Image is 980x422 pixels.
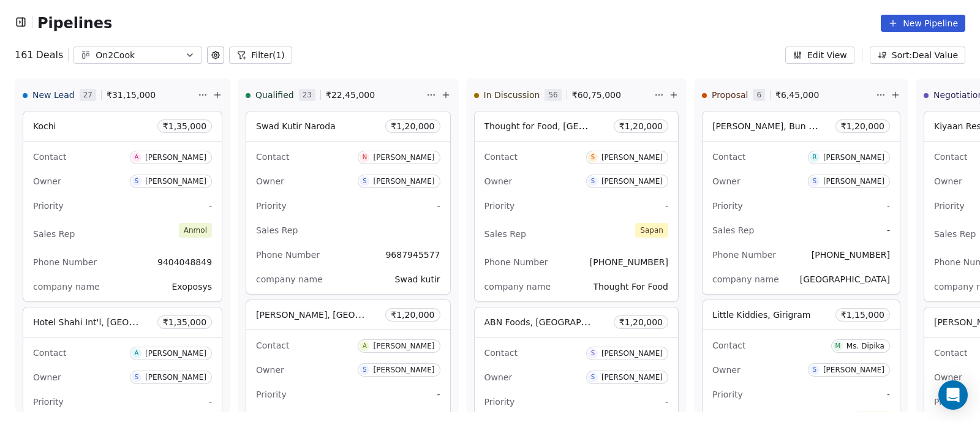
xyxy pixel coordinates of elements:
[163,316,206,328] span: ₹ 1,35,000
[256,201,287,211] span: Priority
[23,111,222,302] div: Kochi₹1,35,000ContactA[PERSON_NAME]OwnerS[PERSON_NAME]Priority-Sales RepAnmolPhone Number94040488...
[135,349,139,358] div: A
[33,316,197,328] span: Hotel Shahi Int'l, [GEOGRAPHIC_DATA]
[326,89,375,101] span: ₹ 22,45,000
[363,153,367,162] div: N
[813,365,816,375] div: S
[36,48,64,62] span: Deals
[712,365,741,375] span: Owner
[601,153,663,162] div: [PERSON_NAME]
[591,176,595,186] div: S
[33,229,75,239] span: Sales Rep
[702,111,900,295] div: [PERSON_NAME], Bun Maska Chai,₹1,20,000ContactR[PERSON_NAME]OwnerS[PERSON_NAME]Priority-Sales Rep...
[835,341,840,351] div: M
[33,348,66,358] span: Contact
[484,348,518,358] span: Contact
[887,388,890,401] span: -
[712,176,741,186] span: Owner
[870,47,965,64] button: Sort: Deal Value
[256,152,289,162] span: Contact
[702,79,873,111] div: Proposal6₹6,45,000
[363,176,366,186] div: S
[601,177,663,186] div: [PERSON_NAME]
[934,201,965,211] span: Priority
[135,372,138,382] div: S
[33,152,66,162] span: Contact
[246,111,450,295] div: Swad Kutir Naroda₹1,20,000ContactN[PERSON_NAME]OwnerS[PERSON_NAME]Priority-Sales RepPhone Number9...
[823,366,884,374] div: [PERSON_NAME]
[813,176,816,186] div: S
[33,176,61,186] span: Owner
[484,229,526,239] span: Sales Rep
[484,397,515,407] span: Priority
[712,201,743,211] span: Priority
[15,48,63,62] div: 161
[591,349,595,358] div: S
[545,89,561,101] span: 56
[256,225,298,235] span: Sales Rep
[363,341,367,351] div: A
[256,176,284,186] span: Owner
[373,153,434,162] div: [PERSON_NAME]
[373,177,434,186] div: [PERSON_NAME]
[887,224,890,236] span: -
[572,89,621,101] span: ₹ 60,75,000
[484,316,626,328] span: ABN Foods, [GEOGRAPHIC_DATA]
[107,89,156,101] span: ₹ 31,15,000
[712,120,860,132] span: [PERSON_NAME], Bun Maska Chai,
[33,201,64,211] span: Priority
[363,365,366,375] div: S
[33,257,97,267] span: Phone Number
[484,372,513,382] span: Owner
[484,120,732,132] span: Thought for Food, [GEOGRAPHIC_DATA] - Food Consultant
[800,274,890,284] span: [GEOGRAPHIC_DATA]
[846,342,884,350] div: Ms. Dipika
[145,153,206,162] div: [PERSON_NAME]
[823,153,884,162] div: [PERSON_NAME]
[775,89,819,101] span: ₹ 6,45,000
[229,47,292,64] button: Filter(1)
[665,396,668,408] span: -
[255,89,294,101] span: Qualified
[785,47,854,64] button: Edit View
[163,120,206,132] span: ₹ 1,35,000
[484,282,551,292] span: company name
[135,176,138,186] div: S
[474,79,652,111] div: In Discussion56₹60,75,000
[934,348,967,358] span: Contact
[712,310,810,320] span: Little Kiddies, Girigram
[33,282,100,292] span: company name
[145,373,206,382] div: [PERSON_NAME]
[619,316,663,328] span: ₹ 1,20,000
[437,200,440,212] span: -
[635,223,668,238] span: Sapan
[33,397,64,407] span: Priority
[938,380,968,410] div: Open Intercom Messenger
[753,89,765,101] span: 6
[712,250,776,260] span: Phone Number
[385,250,440,260] span: 9687945577
[601,373,663,382] div: [PERSON_NAME]
[841,309,884,321] span: ₹ 1,15,000
[256,274,323,284] span: company name
[887,200,890,212] span: -
[33,121,56,131] span: Kochi
[665,200,668,212] span: -
[712,341,745,350] span: Contact
[712,274,779,284] span: company name
[145,349,206,358] div: [PERSON_NAME]
[594,282,668,292] span: Thought For Food
[484,257,548,267] span: Phone Number
[33,372,61,382] span: Owner
[712,152,745,162] span: Contact
[812,250,890,260] span: [PHONE_NUMBER]
[619,120,663,132] span: ₹ 1,20,000
[209,396,212,408] span: -
[135,153,139,162] div: A
[299,89,315,101] span: 23
[80,89,96,101] span: 27
[484,176,513,186] span: Owner
[171,282,212,292] span: Exoposys
[256,390,287,399] span: Priority
[179,223,212,238] span: Anmol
